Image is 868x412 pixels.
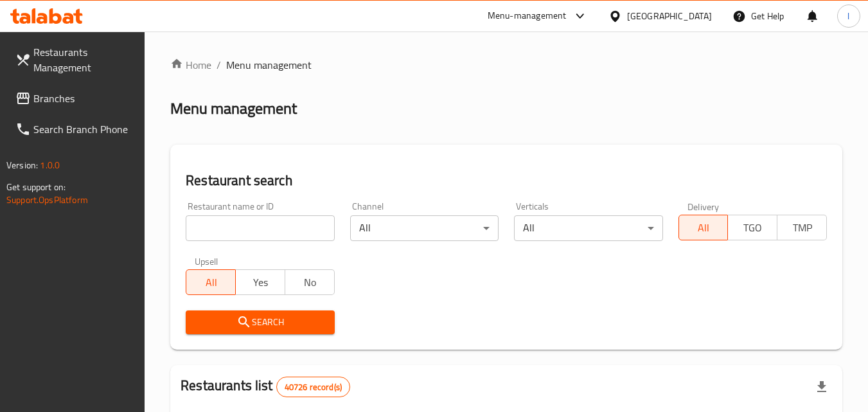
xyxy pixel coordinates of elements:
span: Search Branch Phone [33,121,135,137]
label: Upsell [195,256,218,265]
span: All [684,219,723,237]
li: / [217,57,221,73]
div: Export file [806,372,837,402]
nav: breadcrumb [170,57,842,73]
div: Total records count [276,377,350,397]
span: No [290,273,330,292]
span: 40726 record(s) [277,381,350,393]
span: Search [196,314,324,330]
button: Search [186,310,334,334]
span: Yes [241,273,280,292]
span: TGO [733,219,772,237]
h2: Restaurants list [181,376,350,397]
div: [GEOGRAPHIC_DATA] [627,9,712,23]
input: Search for restaurant name or ID.. [186,215,334,241]
span: Get support on: [6,179,66,195]
button: TMP [777,215,827,240]
a: Restaurants Management [5,37,145,83]
span: Restaurants Management [33,44,135,75]
button: All [186,269,236,295]
button: All [678,215,729,240]
a: Search Branch Phone [5,114,145,145]
a: Support.OpsPlatform [6,192,88,208]
span: All [191,273,231,292]
button: No [285,269,335,295]
span: 1.0.0 [40,157,60,174]
div: All [350,215,499,241]
div: Menu-management [488,8,567,24]
button: TGO [727,215,777,240]
span: Menu management [226,57,312,73]
span: Branches [33,91,135,106]
h2: Restaurant search [186,171,827,190]
span: l [847,9,849,23]
a: Branches [5,83,145,114]
button: Yes [235,269,285,295]
a: Home [170,57,211,73]
h2: Menu management [170,98,297,119]
span: TMP [783,219,822,237]
label: Delivery [687,202,720,211]
div: All [514,215,662,241]
span: Version: [6,157,38,174]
